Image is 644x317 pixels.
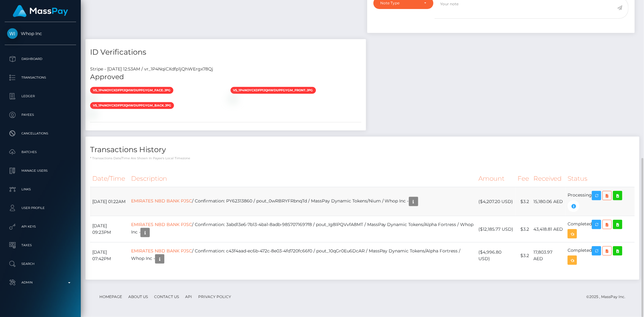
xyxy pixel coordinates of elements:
p: Admin [7,278,74,287]
td: [DATE] 07:42PM [90,242,129,269]
td: Completed [565,242,635,269]
a: EMIRATES NBD BANK PJSC [131,198,192,204]
p: Taxes [7,241,74,250]
td: 43,418.81 AED [532,216,566,242]
th: Received [532,170,566,187]
a: Privacy Policy [196,292,234,301]
a: Manage Users [5,163,76,179]
img: Whop Inc [7,28,18,39]
span: vs_1P4NoyCXdfp1jQhWDuPfGYgM_face.jpg [90,87,173,94]
p: Links [7,185,74,194]
a: EMIRATES NBD BANK PJSC [131,222,192,227]
a: Batches [5,144,76,160]
p: Dashboard [7,54,74,64]
td: ($12,185.77 USD) [476,216,516,242]
th: Date/Time [90,170,129,187]
a: Dashboard [5,51,76,67]
a: Contact Us [152,292,181,301]
a: Cancellations [5,126,76,141]
td: 17,803.97 AED [532,242,566,269]
img: MassPay Logo [13,5,68,17]
div: Stripe - [DATE] 12:53AM / vr_1P4NqiCXdfp1jQhWErgx78Qj [85,66,366,72]
h5: Approved [90,72,361,82]
h4: ID Verifications [90,47,361,58]
div: © 2025 , MassPay Inc. [586,293,630,300]
td: $3.2 [516,216,532,242]
img: vr_1P4NqiCXdfp1jQhWErgx78Qjfile_1P4NqDCXdfp1jQhWoSpM7MPX [90,111,95,116]
a: Taxes [5,238,76,253]
p: Batches [7,147,74,157]
a: EMIRATES NBD BANK PJSC [131,248,192,254]
a: Transactions [5,70,76,85]
p: Cancellations [7,129,74,138]
td: ($4,996.80 USD) [476,242,516,269]
p: * Transactions date/time are shown in payee's local timezone [90,156,635,161]
a: Admin [5,275,76,290]
div: Note Type [381,1,419,6]
p: User Profile [7,203,74,213]
th: Amount [476,170,516,187]
p: Manage Users [7,166,74,175]
p: Transactions [7,73,74,82]
td: $3.2 [516,242,532,269]
a: Search [5,256,76,272]
td: Processing [565,187,635,216]
a: User Profile [5,200,76,216]
td: [DATE] 09:23PM [90,216,129,242]
h4: Transactions History [90,144,635,155]
span: vs_1P4NoyCXdfp1jQhWDuPfGYgM_front.jpg [231,87,316,94]
p: Ledger [7,92,74,101]
p: Search [7,259,74,269]
td: [DATE] 01:22AM [90,187,129,216]
td: / Confirmation: c43f4aad-ec6b-472c-8e03-4fd720fc66f0 / pout_10qGr0Eu6DcAR / MassPay Dynamic Token... [129,242,476,269]
p: API Keys [7,222,74,231]
th: Description [129,170,476,187]
a: Ledger [5,88,76,104]
p: Payees [7,110,74,120]
img: vr_1P4NqiCXdfp1jQhWErgx78Qjfile_1P4NptCXdfp1jQhW3mWnHsmp [231,96,235,101]
th: Status [565,170,635,187]
span: vs_1P4NoyCXdfp1jQhWDuPfGYgM_back.jpg [90,102,174,109]
span: Whop Inc [5,31,76,36]
img: vr_1P4NqiCXdfp1jQhWErgx78Qjfile_1P4NqbCXdfp1jQhWgKt0lMnS [90,96,95,101]
td: / Confirmation: 3abd13e6-7b13-4ba1-8adb-9857071697f8 / pout_Ig8lPQVvfA8MT / MassPay Dynamic Token... [129,216,476,242]
a: API [183,292,194,301]
td: Completed [565,216,635,242]
a: Links [5,182,76,197]
a: Payees [5,107,76,123]
th: Fee [516,170,532,187]
a: Homepage [97,292,125,301]
td: / Confirmation: PY62313860 / pout_0wRBRYFRbnqTd / MassPay Dynamic Tokens/Nium / Whop Inc - [129,187,476,216]
a: API Keys [5,219,76,234]
td: 15,180.06 AED [532,187,566,216]
a: About Us [126,292,150,301]
td: $3.2 [516,187,532,216]
td: ($4,207.20 USD) [476,187,516,216]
